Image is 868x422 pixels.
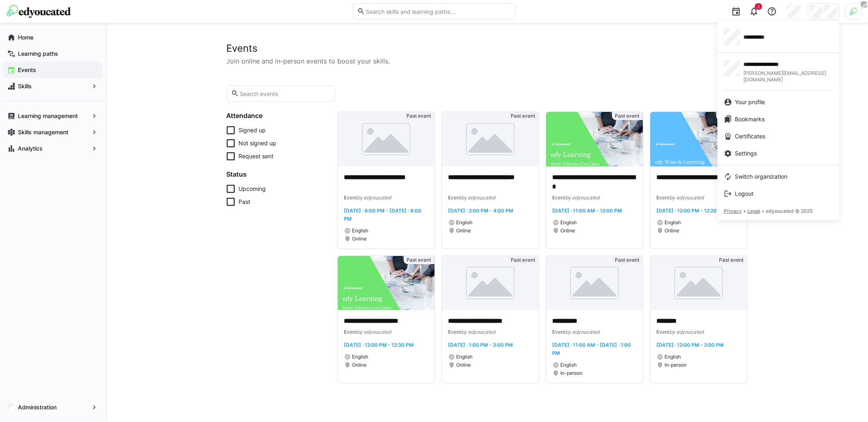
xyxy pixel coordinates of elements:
[743,70,833,83] span: [PERSON_NAME][EMAIL_ADDRESS][DOMAIN_NAME]
[735,190,754,198] span: Logout
[735,149,757,157] span: Settings
[766,208,813,214] span: edyoucated © 2025
[762,208,764,214] span: •
[735,98,765,106] span: Your profile
[735,132,765,140] span: Certificates
[748,208,760,214] span: Legal
[724,208,742,214] span: Privacy
[735,115,765,123] span: Bookmarks
[735,173,787,181] span: Switch organization
[743,208,746,214] span: •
